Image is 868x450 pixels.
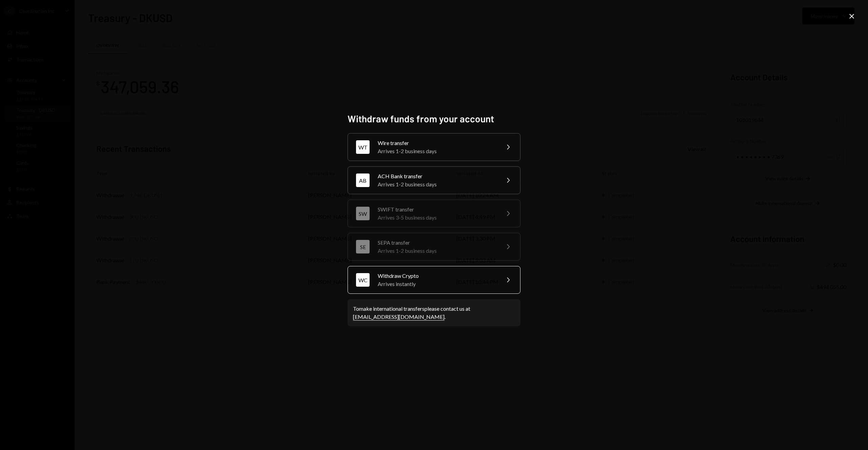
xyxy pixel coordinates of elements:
[378,272,496,280] div: Withdraw Crypto
[378,205,496,213] div: SWIFT transfer
[378,213,496,222] div: Arrives 3-5 business days
[356,240,370,253] div: SE
[356,207,370,220] div: SW
[348,233,520,261] button: SESEPA transferArrives 1-2 business days
[378,172,496,180] div: ACH Bank transfer
[356,273,370,287] div: WC
[353,305,515,321] div: To make international transfers please contact us at .
[378,180,496,188] div: Arrives 1-2 business days
[378,280,496,288] div: Arrives instantly
[348,266,520,294] button: WCWithdraw CryptoArrives instantly
[356,140,370,154] div: WT
[378,147,496,155] div: Arrives 1-2 business days
[353,313,445,321] a: [EMAIL_ADDRESS][DOMAIN_NAME]
[378,139,496,147] div: Wire transfer
[378,247,496,255] div: Arrives 1-2 business days
[348,112,520,125] h2: Withdraw funds from your account
[348,133,520,161] button: WTWire transferArrives 1-2 business days
[348,200,520,227] button: SWSWIFT transferArrives 3-5 business days
[348,166,520,194] button: ABACH Bank transferArrives 1-2 business days
[356,173,370,187] div: AB
[378,239,496,247] div: SEPA transfer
